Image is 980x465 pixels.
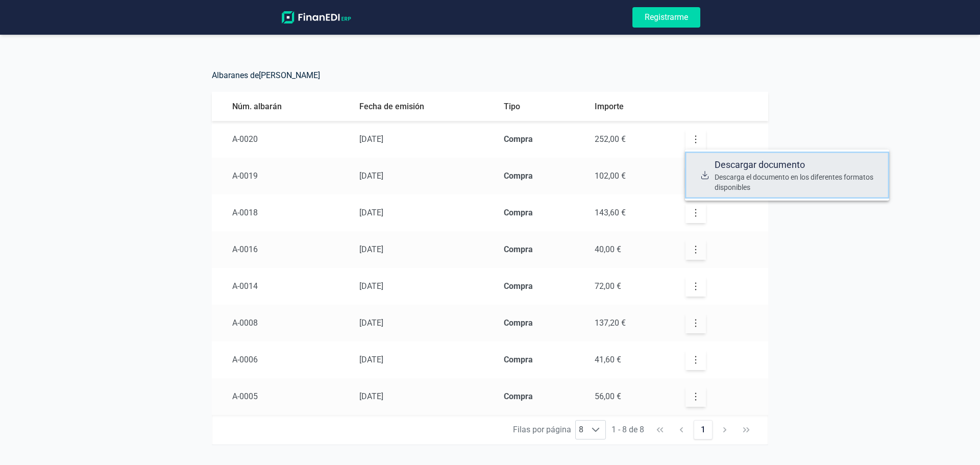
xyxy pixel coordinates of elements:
span: Fecha de emisión [359,102,424,111]
span: Núm. albarán [232,102,282,111]
span: A-0018 [232,208,258,217]
strong: Compra [504,244,533,254]
span: A-0016 [232,244,258,254]
span: [DATE] [359,171,383,181]
span: 102,00 € [595,171,626,181]
span: 72,00 € [595,281,621,291]
img: logo [280,11,353,23]
span: 56,00 € [595,391,621,401]
strong: Compra [504,281,533,291]
span: Filas por página [513,424,571,436]
span: 40,00 € [595,244,621,254]
span: [DATE] [359,208,383,217]
span: A-0006 [232,355,258,364]
span: Descarga el documento en los diferentes formatos disponibles [715,172,881,192]
strong: Compra [504,208,533,217]
span: 41,60 € [595,355,621,364]
span: A-0005 [232,391,258,401]
span: [DATE] [359,281,383,291]
span: A-0008 [232,318,258,328]
strong: Compra [504,171,533,181]
button: Registrarme [632,7,700,28]
span: A-0019 [232,171,258,181]
h5: Albaranes de [PERSON_NAME] [212,67,768,92]
span: [DATE] [359,355,383,364]
span: [DATE] [359,134,383,144]
span: A-0020 [232,134,258,144]
span: A-0014 [232,281,258,291]
strong: Compra [504,391,533,401]
span: 1 - 8 de 8 [607,420,648,439]
span: [DATE] [359,244,383,254]
span: 143,60 € [595,208,626,217]
button: 1 [694,420,713,439]
span: Tipo [504,102,520,111]
span: [DATE] [359,391,383,401]
span: Descargar documento [715,158,881,172]
span: [DATE] [359,318,383,328]
strong: Compra [504,355,533,364]
strong: Compra [504,318,533,328]
span: 8 [576,421,586,439]
span: 252,00 € [595,134,626,144]
span: Importe [595,102,624,111]
strong: Compra [504,134,533,144]
span: 137,20 € [595,318,626,328]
